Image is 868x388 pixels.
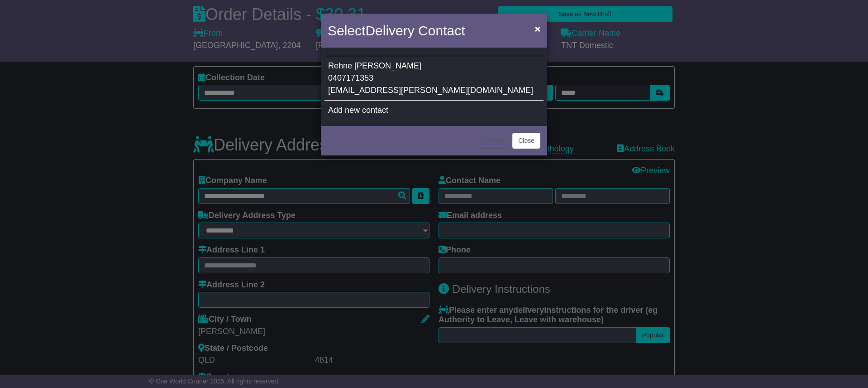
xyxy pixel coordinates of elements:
h4: Select [328,20,465,41]
span: Add new contact [328,106,388,115]
button: < Back [478,133,509,149]
span: Contact [418,23,465,38]
span: [EMAIL_ADDRESS][PERSON_NAME][DOMAIN_NAME] [328,86,533,95]
button: Close [530,19,545,38]
span: Delivery [365,23,414,38]
span: 0407171353 [328,73,373,82]
span: [PERSON_NAME] [354,61,421,70]
button: Close [512,133,540,149]
span: × [535,24,540,34]
span: Rehne [328,61,352,70]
